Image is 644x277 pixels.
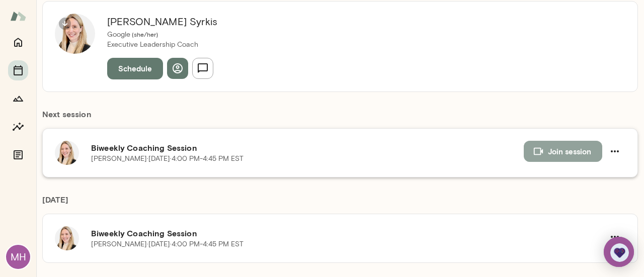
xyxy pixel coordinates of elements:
button: Join session [524,141,602,162]
button: Schedule [107,58,163,79]
h6: Biweekly Coaching Session [91,227,604,239]
p: [PERSON_NAME] · [DATE] · 4:00 PM-4:45 PM EST [91,239,244,249]
div: MH [6,245,30,269]
button: Growth Plan [8,88,28,109]
img: Mento [10,7,26,26]
button: Home [8,32,28,52]
p: [PERSON_NAME] · [DATE] · 4:00 PM-4:45 PM EST [91,154,244,164]
button: Documents [8,145,28,165]
p: Google [107,30,217,40]
button: View profile [167,58,188,79]
h6: [DATE] [42,194,638,214]
img: Anna Syrkis [55,14,95,54]
span: ( she/her ) [130,31,158,38]
button: Sessions [8,60,28,80]
button: Insights [8,117,28,137]
h6: Next session [42,108,638,128]
p: Executive Leadership Coach [107,40,217,50]
h6: Biweekly Coaching Session [91,142,524,154]
h6: [PERSON_NAME] Syrkis [107,14,217,30]
button: Send message [192,58,213,79]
